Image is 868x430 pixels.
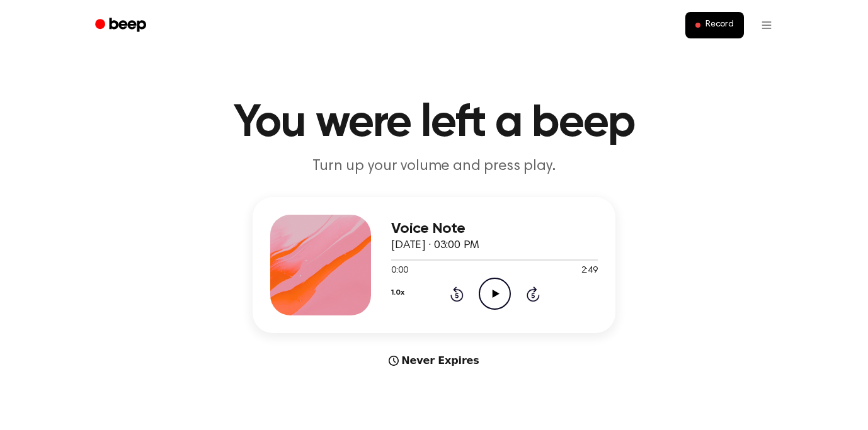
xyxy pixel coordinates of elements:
[581,264,598,278] span: 2:49
[86,13,157,38] a: Beep
[391,220,598,237] h3: Voice Note
[192,156,676,177] p: Turn up your volume and press play.
[391,282,404,303] button: 1.0x
[391,240,479,251] span: [DATE] · 03:00 PM
[685,12,744,38] button: Record
[253,353,615,368] div: Never Expires
[111,101,757,146] h1: You were left a beep
[705,20,734,31] span: Record
[751,10,782,40] button: Open menu
[391,264,408,278] span: 0:00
